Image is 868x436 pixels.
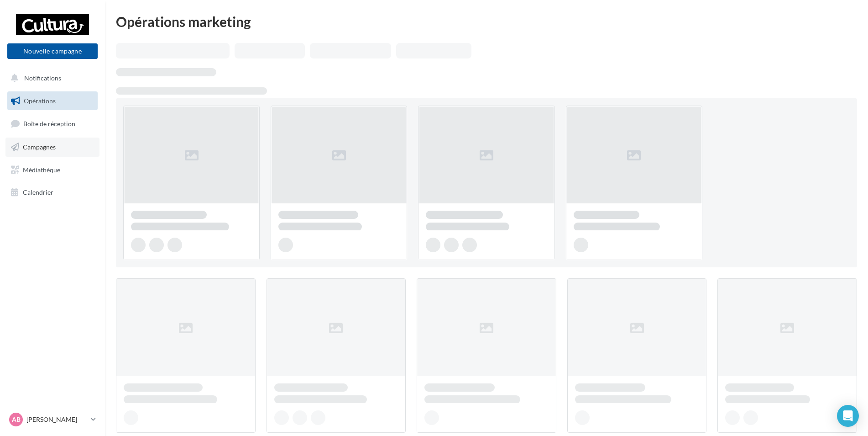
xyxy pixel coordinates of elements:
span: Boîte de réception [23,120,75,128]
p: [PERSON_NAME] [26,415,87,424]
div: Open Intercom Messenger [837,405,859,427]
span: Opérations [24,97,56,105]
button: Nouvelle campagne [7,43,98,59]
span: Campagnes [23,143,56,151]
span: Calendrier [23,188,53,196]
button: Notifications [5,69,96,88]
div: Opérations marketing [116,15,857,28]
a: Boîte de réception [5,114,99,133]
a: AB [PERSON_NAME] [7,411,98,428]
span: Médiathèque [23,165,60,173]
a: Calendrier [5,183,99,202]
a: Campagnes [5,138,99,157]
a: Médiathèque [5,160,99,180]
span: Notifications [24,74,61,82]
span: AB [12,415,21,424]
a: Opérations [5,91,99,111]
